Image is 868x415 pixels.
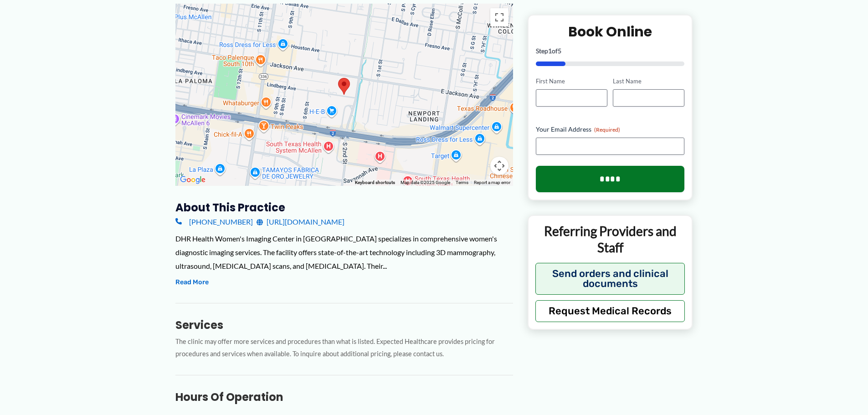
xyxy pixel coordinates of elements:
a: Terms (opens in new tab) [456,180,468,185]
h2: Book Online [536,23,685,41]
p: The clinic may offer more services and procedures than what is listed. Expected Healthcare provid... [175,336,513,360]
h3: About this practice [175,200,513,215]
label: Last Name [613,77,684,86]
span: 5 [558,47,561,55]
span: Map data ©2025 Google [401,180,450,185]
label: First Name [536,77,607,86]
h3: Services [175,318,513,332]
img: Google [178,174,208,186]
button: Toggle fullscreen view [490,8,508,26]
a: Report a map error [474,180,510,185]
a: [PHONE_NUMBER] [175,215,253,229]
button: Request Medical Records [535,300,685,322]
h3: Hours of Operation [175,390,513,404]
p: Referring Providers and Staff [535,223,685,256]
button: Map camera controls [490,157,508,175]
button: Send orders and clinical documents [535,262,685,294]
a: [URL][DOMAIN_NAME] [257,215,344,229]
div: DHR Health Women's Imaging Center in [GEOGRAPHIC_DATA] specializes in comprehensive women's diagn... [175,232,513,272]
span: 1 [548,47,552,55]
button: Keyboard shortcuts [355,179,395,186]
label: Your Email Address [536,125,685,134]
button: Read More [175,277,209,288]
span: (Required) [594,126,620,133]
p: Step of [536,48,685,54]
a: Open this area in Google Maps (opens a new window) [178,174,208,186]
